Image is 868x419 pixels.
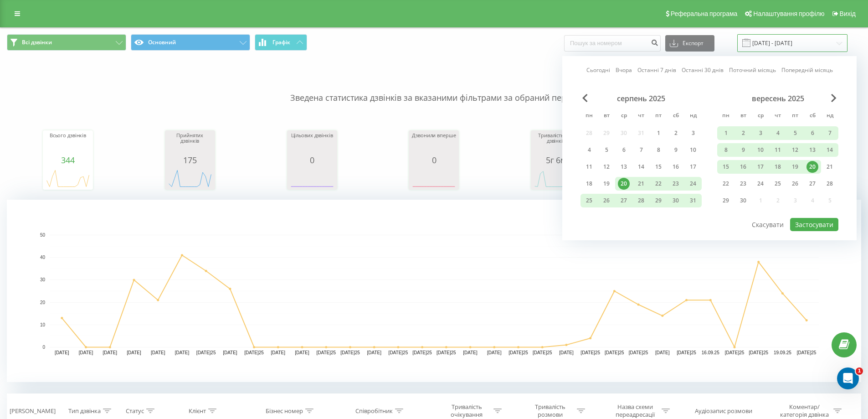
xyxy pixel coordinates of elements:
[340,350,360,355] text: [DATE]25
[601,161,612,173] div: 12
[255,34,307,51] button: Графік
[789,127,801,139] div: 5
[437,350,456,355] text: [DATE]25
[42,345,45,350] text: 0
[837,367,859,389] iframe: Intercom live chat
[670,144,682,156] div: 9
[737,161,749,173] div: 16
[729,66,776,74] a: Поточний місяць
[781,66,833,74] a: Попередній місяць
[617,109,631,123] abbr: середа
[667,143,684,157] div: сб 9 серп 2025 р.
[717,126,734,140] div: пн 1 вер 2025 р.
[175,350,190,355] text: [DATE]
[583,144,595,156] div: 4
[695,407,752,415] div: Аудіозапис розмови
[686,109,700,123] abbr: неділя
[736,109,750,123] abbr: вівторок
[790,218,838,231] button: Застосувати
[289,155,335,165] div: 0
[824,178,836,190] div: 28
[367,350,381,355] text: [DATE]
[806,144,818,156] div: 13
[769,143,786,157] div: чт 11 вер 2025 р.
[7,34,126,51] button: Всі дзвінки
[717,143,734,157] div: пн 8 вер 2025 р.
[7,200,861,382] svg: A chart.
[598,194,615,207] div: вт 26 серп 2025 р.
[564,35,661,52] input: Пошук за номером
[580,160,598,174] div: пн 11 серп 2025 р.
[806,127,818,139] div: 6
[45,165,91,192] svg: A chart.
[737,144,749,156] div: 9
[442,403,491,419] div: Тривалість очікування
[189,407,206,415] div: Клієнт
[40,255,46,260] text: 40
[650,126,667,140] div: пт 1 серп 2025 р.
[717,160,734,174] div: пн 15 вер 2025 р.
[786,143,804,157] div: пт 12 вер 2025 р.
[720,178,732,190] div: 22
[389,350,408,355] text: [DATE]25
[650,160,667,174] div: пт 15 серп 2025 р.
[598,177,615,191] div: вт 19 серп 2025 р.
[786,126,804,140] div: пт 5 вер 2025 р.
[806,178,818,190] div: 27
[789,178,801,190] div: 26
[771,109,785,123] abbr: четвер
[289,165,335,192] svg: A chart.
[749,350,768,355] text: [DATE]25
[755,178,766,190] div: 24
[774,350,791,355] text: 19.09.25
[652,178,664,190] div: 22
[752,177,769,191] div: ср 24 вер 2025 р.
[582,109,596,123] abbr: понеділок
[755,144,766,156] div: 10
[734,177,752,191] div: вт 23 вер 2025 р.
[629,350,648,355] text: [DATE]25
[687,144,699,156] div: 10
[295,350,309,355] text: [DATE]
[821,160,838,174] div: нд 21 вер 2025 р.
[752,126,769,140] div: ср 3 вер 2025 р.
[725,350,745,355] text: [DATE]25
[618,195,630,207] div: 27
[734,143,752,157] div: вт 9 вер 2025 р.
[463,350,478,355] text: [DATE]
[615,177,632,191] div: ср 20 серп 2025 р.
[151,350,165,355] text: [DATE]
[635,195,647,207] div: 28
[665,35,714,52] button: Експорт
[580,194,598,207] div: пн 25 серп 2025 р.
[411,165,457,192] svg: A chart.
[772,178,784,190] div: 25
[7,74,861,104] p: Зведена статистика дзвінків за вказаними фільтрами за обраний період
[632,177,650,191] div: чт 21 серп 2025 р.
[670,161,682,173] div: 16
[580,143,598,157] div: пн 4 серп 2025 р.
[598,160,615,174] div: вт 12 серп 2025 р.
[582,94,588,102] span: Previous Month
[652,127,664,139] div: 1
[601,178,612,190] div: 19
[702,350,719,355] text: 16.09.25
[737,195,749,207] div: 30
[533,133,579,155] div: Тривалість усіх дзвінків
[677,350,696,355] text: [DATE]25
[734,194,752,207] div: вт 30 вер 2025 р.
[526,403,575,419] div: Тривалість розмови
[806,161,818,173] div: 20
[618,178,630,190] div: 20
[411,133,457,155] div: Дзвонили вперше
[126,407,144,415] div: Статус
[615,194,632,207] div: ср 27 серп 2025 р.
[786,177,804,191] div: пт 26 вер 2025 р.
[687,178,699,190] div: 24
[769,160,786,174] div: чт 18 вер 2025 р.
[797,350,817,355] text: [DATE]25
[755,161,766,173] div: 17
[720,161,732,173] div: 15
[580,350,600,355] text: [DATE]25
